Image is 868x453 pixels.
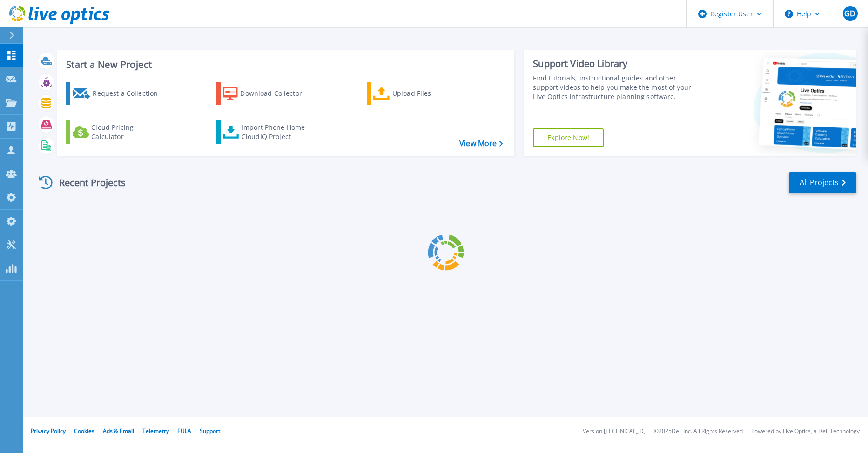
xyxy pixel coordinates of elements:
a: Upload Files [367,82,471,105]
div: Import Phone Home CloudIQ Project [242,123,314,141]
div: Request a Collection [93,84,167,103]
div: Download Collector [240,84,315,103]
div: Upload Files [392,84,467,103]
a: Download Collector [216,82,320,105]
div: Recent Projects [36,171,138,194]
a: EULA [177,427,191,435]
h3: Start a New Project [66,60,502,70]
a: Explore Now! [533,128,604,147]
li: Powered by Live Optics, a Dell Technology [751,428,860,434]
a: Telemetry [142,427,169,435]
div: Find tutorials, instructional guides and other support videos to help you make the most of your L... [533,73,702,101]
a: Request a Collection [66,82,170,105]
li: © 2025 Dell Inc. All Rights Reserved [654,428,743,434]
li: Version: [TECHNICAL_ID] [583,428,646,434]
a: Ads & Email [103,427,134,435]
a: View More [459,139,503,148]
div: Support Video Library [533,58,702,70]
a: All Projects [789,172,856,193]
a: Cloud Pricing Calculator [66,120,170,144]
a: Privacy Policy [31,427,66,435]
a: Cookies [74,427,94,435]
div: Cloud Pricing Calculator [91,123,166,141]
span: GD [844,10,855,17]
a: Support [200,427,220,435]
